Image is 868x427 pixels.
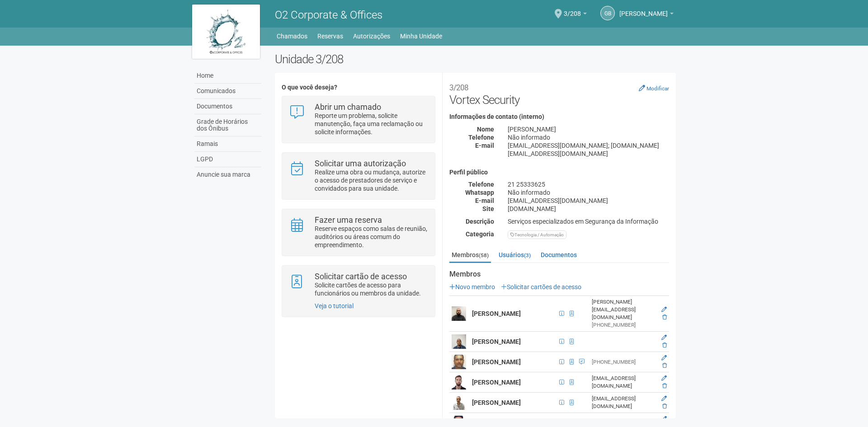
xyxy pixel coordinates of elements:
a: Membros(58) [449,248,491,263]
div: Não informado [501,188,676,197]
a: 3/208 [564,11,587,19]
img: user.png [452,334,466,349]
div: Serviços especializados em Segurança da Informação [501,217,676,225]
strong: Solicitar cartão de acesso [315,272,407,281]
a: Comunicados [194,84,261,99]
div: Não informado [501,133,676,141]
p: Realize uma obra ou mudança, autorize o acesso de prestadores de serviço e convidados para sua un... [315,168,428,192]
div: [PHONE_NUMBER] [592,358,656,366]
div: 21 25333625 [501,180,676,188]
strong: [PERSON_NAME] [472,310,521,317]
a: GB [600,6,615,20]
p: Reporte um problema, solicite manutenção, faça uma reclamação ou solicite informações. [315,112,428,136]
a: Documentos [194,99,261,114]
p: Reserve espaços como salas de reunião, auditórios ou áreas comum do empreendimento. [315,225,428,249]
a: Grade de Horários dos Ônibus [194,114,261,136]
strong: [PERSON_NAME] [472,338,521,345]
a: Excluir membro [662,383,667,389]
img: user.png [452,395,466,410]
a: Excluir membro [662,314,667,320]
span: O2 Corporate & Offices [275,9,382,21]
strong: Whatsapp [465,189,494,196]
strong: Membros [449,270,669,278]
h4: O que você deseja? [282,84,435,91]
div: [EMAIL_ADDRESS][DOMAIN_NAME] [592,395,656,410]
span: 3/208 [564,1,581,17]
a: Solicitar cartão de acesso Solicite cartões de acesso para funcionários ou membros da unidade. [289,272,428,297]
strong: Telefone [468,134,494,141]
a: Solicitar cartões de acesso [501,283,581,291]
a: Editar membro [661,355,667,361]
h4: Informações de contato (interno) [449,113,669,120]
a: Chamados [277,30,307,42]
a: Excluir membro [662,362,667,369]
a: Excluir membro [662,403,667,409]
a: Ramais [194,136,261,152]
strong: E-mail [475,197,494,204]
strong: Solicitar uma autorização [315,159,406,168]
a: Editar membro [661,306,667,313]
div: [DOMAIN_NAME] [501,205,676,213]
a: [PERSON_NAME] [619,11,674,19]
a: Fazer uma reserva Reserve espaços como salas de reunião, auditórios ou áreas comum do empreendime... [289,216,428,249]
strong: Nome [477,126,494,133]
img: user.png [452,306,466,321]
a: Excluir membro [662,342,667,348]
strong: Abrir um chamado [315,102,381,112]
strong: Telefone [468,181,494,188]
img: user.png [452,375,466,389]
a: Abrir um chamado Reporte um problema, solicite manutenção, faça uma reclamação ou solicite inform... [289,103,428,136]
div: [EMAIL_ADDRESS][DOMAIN_NAME] [501,197,676,205]
h2: Vortex Security [449,80,669,107]
img: logo.jpg [192,5,260,59]
small: 3/208 [449,83,468,92]
div: [EMAIL_ADDRESS][DOMAIN_NAME]; [DOMAIN_NAME][EMAIL_ADDRESS][DOMAIN_NAME] [501,141,676,158]
strong: [PERSON_NAME] [472,379,521,386]
a: Editar membro [661,334,667,341]
a: Novo membro [449,283,495,291]
strong: E-mail [475,142,494,149]
a: Editar membro [661,395,667,402]
a: Autorizações [353,30,390,42]
a: Home [194,68,261,84]
a: Veja o tutorial [315,302,354,310]
a: Documentos [538,248,579,262]
small: (58) [479,252,489,258]
a: Editar membro [661,375,667,381]
a: Minha Unidade [400,30,442,42]
img: user.png [452,355,466,369]
small: Modificar [646,85,669,92]
a: Editar membro [661,416,667,422]
div: Tecnologia / Automação [508,230,566,239]
a: Modificar [639,84,669,92]
a: Solicitar uma autorização Realize uma obra ou mudança, autorize o acesso de prestadores de serviç... [289,160,428,192]
div: [PERSON_NAME][EMAIL_ADDRESS][DOMAIN_NAME] [592,298,656,321]
a: Reservas [317,30,343,42]
div: [EMAIL_ADDRESS][DOMAIN_NAME] [592,375,656,390]
strong: [PERSON_NAME] [472,399,521,406]
strong: Site [482,205,494,212]
small: (3) [524,252,531,258]
strong: Categoria [466,230,494,238]
strong: Descrição [466,218,494,225]
span: Glauton Borges de Paula [619,1,668,17]
a: Usuários(3) [496,248,533,262]
a: Anuncie sua marca [194,167,261,182]
p: Solicite cartões de acesso para funcionários ou membros da unidade. [315,281,428,297]
h4: Perfil público [449,169,669,176]
div: [PERSON_NAME] [501,125,676,133]
div: [PHONE_NUMBER] [592,321,656,329]
strong: Fazer uma reserva [315,215,382,225]
a: LGPD [194,152,261,167]
strong: [PERSON_NAME] [472,358,521,366]
h2: Unidade 3/208 [275,52,676,66]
